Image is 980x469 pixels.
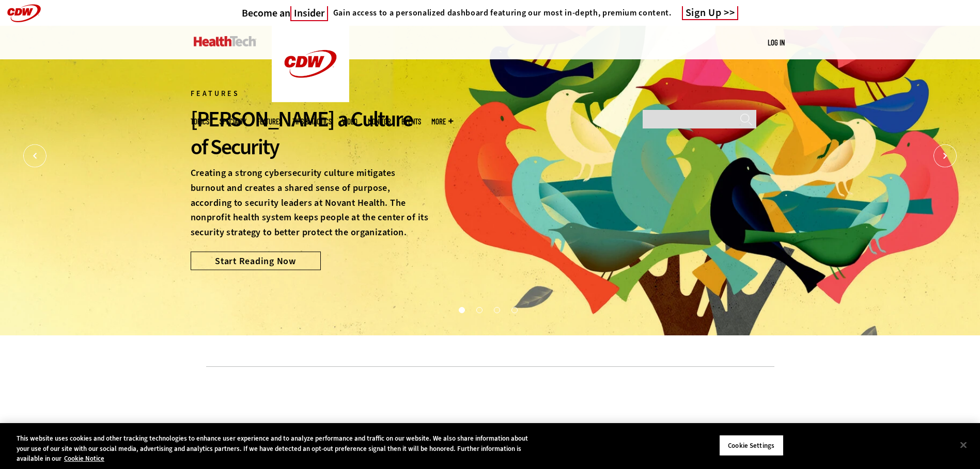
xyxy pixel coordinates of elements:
[191,251,321,270] a: Start Reading Now
[292,118,332,125] a: Tips & Tactics
[242,7,328,20] h3: Become an
[23,144,46,168] button: Prev
[290,6,328,21] span: Insider
[934,144,957,168] button: Next
[257,118,282,125] a: Features
[333,8,672,18] h4: Gain access to a personalized dashboard featuring our most in-depth, premium content.
[17,433,539,464] div: This website uses cookies and other tracking technologies to enhance user experience and to analy...
[952,433,975,456] button: Close
[431,118,453,125] span: More
[494,307,499,312] button: 3 of 4
[342,118,357,125] a: Video
[476,307,481,312] button: 2 of 4
[328,8,672,18] a: Gain access to a personalized dashboard featuring our most in-depth, premium content.
[719,434,784,456] button: Cookie Settings
[220,118,246,125] span: Specialty
[768,37,785,48] div: User menu
[768,38,785,47] a: Log in
[459,307,464,312] button: 1 of 4
[191,105,430,161] div: [PERSON_NAME] a Culture of Security
[272,94,349,105] a: CDW
[302,382,678,429] iframe: advertisement
[194,36,256,46] img: Home
[64,454,104,463] a: More information about your privacy
[682,6,739,20] a: Sign Up
[511,307,517,312] button: 4 of 4
[272,26,349,102] img: Home
[191,118,209,125] span: Topics
[401,118,421,125] a: Events
[368,118,391,125] a: MonITor
[191,166,430,240] p: Creating a strong cybersecurity culture mitigates burnout and creates a shared sense of purpose, ...
[242,7,328,20] a: Become anInsider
